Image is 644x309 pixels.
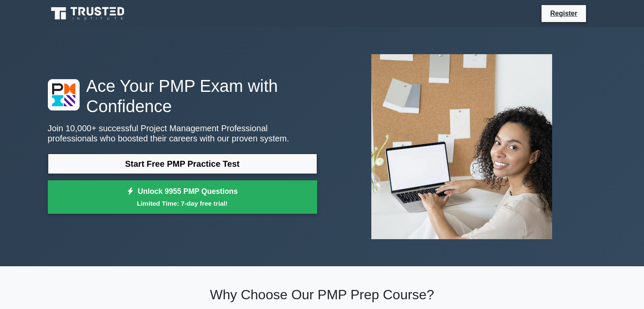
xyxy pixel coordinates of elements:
[48,180,317,214] a: Unlock 9955 PMP QuestionsLimited Time: 7-day free trial!
[48,154,317,174] a: Start Free PMP Practice Test
[545,8,582,19] a: Register
[48,76,317,116] h1: Ace Your PMP Exam with Confidence
[48,123,317,143] p: Join 10,000+ successful Project Management Professional professionals who boosted their careers w...
[58,199,307,208] small: Limited Time: 7-day free trial!
[48,287,597,303] h2: Why Choose Our PMP Prep Course?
